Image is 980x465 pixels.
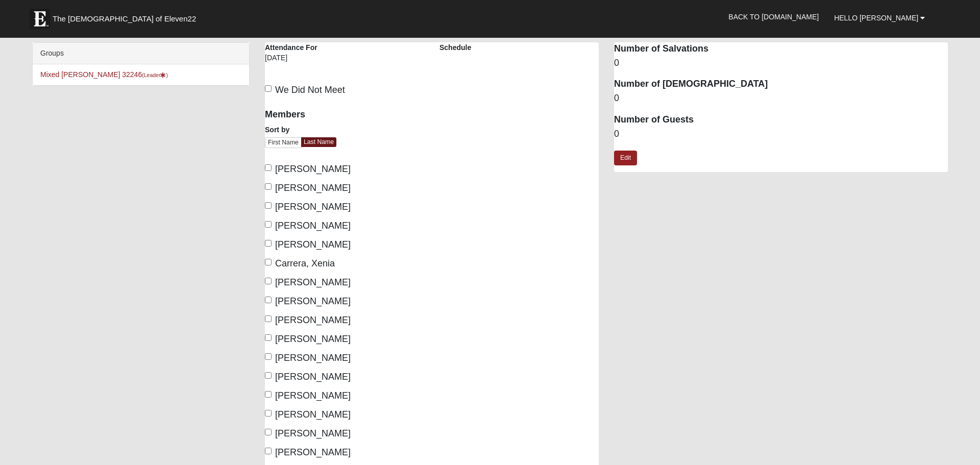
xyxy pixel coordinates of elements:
[265,221,272,228] input: [PERSON_NAME]
[265,259,272,265] input: Carrera, Xenia
[142,72,168,78] small: (Leader )
[265,109,424,120] h4: Members
[265,391,272,398] input: [PERSON_NAME]
[30,9,50,29] img: Eleven22 logo
[265,164,272,171] input: [PERSON_NAME]
[721,4,826,30] a: Back to [DOMAIN_NAME]
[614,92,948,105] dd: 0
[275,239,351,250] span: [PERSON_NAME]
[265,278,272,284] input: [PERSON_NAME]
[265,125,289,135] label: Sort by
[265,315,272,322] input: [PERSON_NAME]
[265,137,302,148] a: First Name
[834,14,918,22] span: Hello [PERSON_NAME]
[275,258,335,268] span: Carrera, Xenia
[265,202,272,209] input: [PERSON_NAME]
[275,334,351,344] span: [PERSON_NAME]
[53,14,196,24] span: The [DEMOGRAPHIC_DATA] of Eleven22
[439,42,471,53] label: Schedule
[265,183,272,190] input: [PERSON_NAME]
[614,78,948,91] dt: Number of [DEMOGRAPHIC_DATA]
[275,202,351,212] span: [PERSON_NAME]
[265,85,272,92] input: We Did Not Meet
[265,353,272,360] input: [PERSON_NAME]
[265,372,272,379] input: [PERSON_NAME]
[40,70,168,79] a: Mixed [PERSON_NAME] 32246(Leader)
[265,334,272,341] input: [PERSON_NAME]
[275,183,351,193] span: [PERSON_NAME]
[275,277,351,287] span: [PERSON_NAME]
[301,137,336,147] a: Last Name
[275,315,351,325] span: [PERSON_NAME]
[275,353,351,363] span: [PERSON_NAME]
[826,5,933,31] a: Hello [PERSON_NAME]
[614,42,948,56] dt: Number of Salvations
[265,53,337,70] div: [DATE]
[265,240,272,247] input: [PERSON_NAME]
[275,390,351,401] span: [PERSON_NAME]
[614,151,637,165] a: Edit
[275,372,351,382] span: [PERSON_NAME]
[24,4,229,29] a: The [DEMOGRAPHIC_DATA] of Eleven22
[614,128,948,141] dd: 0
[265,410,272,417] input: [PERSON_NAME]
[614,113,948,127] dt: Number of Guests
[275,296,351,306] span: [PERSON_NAME]
[275,409,351,420] span: [PERSON_NAME]
[275,221,351,231] span: [PERSON_NAME]
[275,85,345,95] span: We Did Not Meet
[265,42,317,53] label: Attendance For
[265,297,272,303] input: [PERSON_NAME]
[275,164,351,174] span: [PERSON_NAME]
[275,428,351,438] span: [PERSON_NAME]
[614,57,948,70] dd: 0
[33,43,249,64] div: Groups
[265,429,272,435] input: [PERSON_NAME]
